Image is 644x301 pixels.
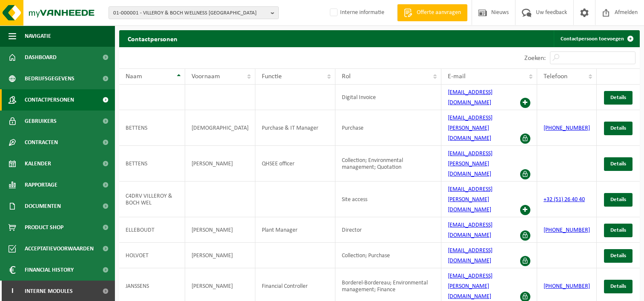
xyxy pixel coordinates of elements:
span: 01-000001 - VILLEROY & BOCH WELLNESS [GEOGRAPHIC_DATA] [113,7,267,20]
a: [EMAIL_ADDRESS][PERSON_NAME][DOMAIN_NAME] [448,150,492,177]
span: Documenten [25,196,61,217]
a: +32 (51) 26 40 40 [544,196,585,203]
a: Details [604,280,633,293]
span: Details [610,197,626,202]
a: Details [604,249,633,263]
label: Interne informatie [328,6,384,19]
span: Bedrijfsgegevens [25,68,74,89]
td: Site access [335,182,441,217]
span: E-mail [448,73,466,80]
a: Details [604,224,633,237]
td: Digital Invoice [335,85,441,110]
td: C4DRV VILLEROY & BOCH WEL [119,182,185,217]
span: Naam [126,73,142,80]
td: Purchase & IT Manager [255,110,335,146]
a: Details [604,193,633,207]
span: Offerte aanvragen [415,9,463,17]
td: Collection; Purchase [335,243,441,268]
a: Details [604,91,633,105]
td: Purchase [335,110,441,146]
td: HOLVOET [119,243,185,268]
td: BETTENS [119,146,185,182]
td: [PERSON_NAME] [185,243,255,268]
td: Collection; Environmental management; Quotation [335,146,441,182]
a: [EMAIL_ADDRESS][DOMAIN_NAME] [448,247,492,264]
td: [PERSON_NAME] [185,146,255,182]
a: [PHONE_NUMBER] [544,125,590,131]
a: Offerte aanvragen [397,4,467,21]
span: Voornaam [192,73,220,80]
a: Contactpersoon toevoegen [554,30,639,47]
a: [PHONE_NUMBER] [544,227,590,233]
span: Details [610,284,626,289]
span: Rapportage [25,174,57,196]
button: 01-000001 - VILLEROY & BOCH WELLNESS [GEOGRAPHIC_DATA] [109,6,279,19]
a: Details [604,122,633,135]
span: Dashboard [25,47,57,68]
h2: Contactpersonen [119,30,186,47]
td: ELLEBOUDT [119,217,185,243]
span: Contracten [25,132,58,153]
span: Rol [342,73,351,80]
span: Telefoon [544,73,567,80]
span: Functie [262,73,282,80]
span: Details [610,125,626,131]
td: BETTENS [119,110,185,146]
span: Details [610,227,626,233]
a: [EMAIL_ADDRESS][DOMAIN_NAME] [448,89,492,106]
td: [DEMOGRAPHIC_DATA] [185,110,255,146]
label: Zoeken: [524,55,546,62]
a: [EMAIL_ADDRESS][PERSON_NAME][DOMAIN_NAME] [448,273,492,300]
td: Plant Manager [255,217,335,243]
span: Gebruikers [25,111,57,132]
td: QHSEE officer [255,146,335,182]
a: [PHONE_NUMBER] [544,283,590,290]
span: Details [610,253,626,258]
a: [EMAIL_ADDRESS][PERSON_NAME][DOMAIN_NAME] [448,186,492,213]
span: Details [610,95,626,100]
span: Acceptatievoorwaarden [25,238,94,259]
span: Kalender [25,153,51,174]
span: Navigatie [25,26,51,47]
span: Details [610,161,626,167]
td: [PERSON_NAME] [185,217,255,243]
a: [EMAIL_ADDRESS][PERSON_NAME][DOMAIN_NAME] [448,115,492,142]
span: Product Shop [25,217,63,238]
span: Financial History [25,259,74,281]
td: Director [335,217,441,243]
a: [EMAIL_ADDRESS][DOMAIN_NAME] [448,222,492,239]
span: Contactpersonen [25,89,74,111]
a: Details [604,157,633,171]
